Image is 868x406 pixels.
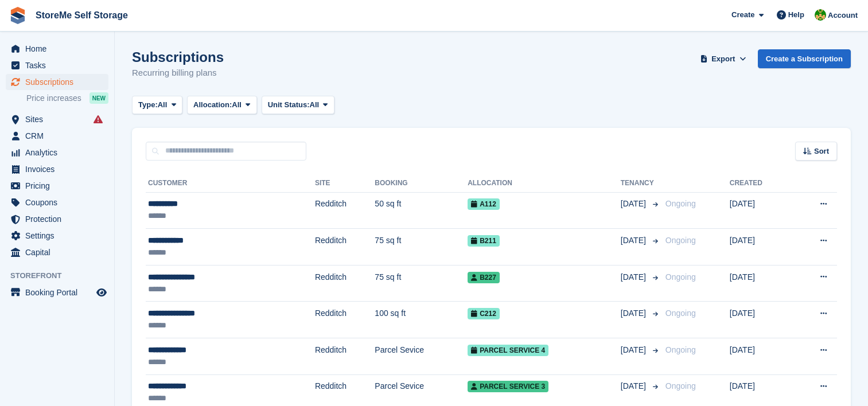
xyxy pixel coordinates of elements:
[621,198,648,210] span: [DATE]
[6,74,108,90] a: menu
[665,272,696,282] span: Ongoing
[468,198,500,210] span: A112
[315,265,375,302] td: Redditch
[6,244,108,260] a: menu
[665,309,696,318] span: Ongoing
[665,381,696,391] span: Ongoing
[665,199,696,208] span: Ongoing
[310,99,320,111] span: All
[187,96,257,115] button: Allocation: All
[665,345,696,354] span: Ongoing
[25,145,94,161] span: Analytics
[10,270,114,282] span: Storefront
[711,53,735,65] span: Export
[6,161,108,177] a: menu
[788,9,804,21] span: Help
[6,284,108,300] a: menu
[6,57,108,73] a: menu
[730,229,792,266] td: [DATE]
[25,111,94,127] span: Sites
[158,99,168,111] span: All
[665,236,696,245] span: Ongoing
[6,194,108,210] a: menu
[815,9,826,21] img: StorMe
[268,99,310,111] span: Unit Status:
[730,192,792,229] td: [DATE]
[468,272,500,283] span: B227
[146,174,315,193] th: Customer
[94,115,103,124] i: Smart entry sync failures have occurred
[375,174,468,193] th: Booking
[193,99,232,111] span: Allocation:
[9,7,26,24] img: stora-icon-8386f47178a22dfd0bd8f6a31ec36ba5ce8667c1dd55bd0f319d3a0aa187defe.svg
[262,96,334,115] button: Unit Status: All
[89,92,108,104] div: NEW
[315,174,375,193] th: Site
[132,67,224,80] p: Recurring billing plans
[95,286,108,299] a: Preview store
[6,211,108,227] a: menu
[730,302,792,338] td: [DATE]
[468,345,548,356] span: Parcel Service 4
[375,302,468,338] td: 100 sq ft
[375,229,468,266] td: 75 sq ft
[730,174,792,193] th: Created
[25,57,94,73] span: Tasks
[6,41,108,57] a: menu
[25,228,94,244] span: Settings
[375,338,468,375] td: Parcel Sevice
[25,284,94,300] span: Booking Portal
[25,74,94,90] span: Subscriptions
[6,178,108,194] a: menu
[814,146,829,157] span: Sort
[621,235,648,247] span: [DATE]
[25,161,94,177] span: Invoices
[25,244,94,260] span: Capital
[132,49,224,65] h1: Subscriptions
[26,93,81,104] span: Price increases
[621,174,661,193] th: Tenancy
[621,380,648,392] span: [DATE]
[731,9,754,21] span: Create
[468,174,621,193] th: Allocation
[468,381,548,392] span: Parcel Service 3
[698,49,749,68] button: Export
[375,192,468,229] td: 50 sq ft
[758,49,851,68] a: Create a Subscription
[26,92,108,104] a: Price increases NEW
[25,211,94,227] span: Protection
[6,128,108,144] a: menu
[468,308,500,319] span: C212
[6,228,108,244] a: menu
[25,41,94,57] span: Home
[621,307,648,319] span: [DATE]
[730,265,792,302] td: [DATE]
[375,265,468,302] td: 75 sq ft
[31,6,133,25] a: StoreMe Self Storage
[828,10,858,21] span: Account
[621,271,648,283] span: [DATE]
[132,96,182,115] button: Type: All
[138,99,158,111] span: Type:
[25,128,94,144] span: CRM
[315,229,375,266] td: Redditch
[315,338,375,375] td: Redditch
[25,194,94,210] span: Coupons
[315,302,375,338] td: Redditch
[315,192,375,229] td: Redditch
[621,344,648,356] span: [DATE]
[232,99,242,111] span: All
[25,178,94,194] span: Pricing
[730,338,792,375] td: [DATE]
[6,111,108,127] a: menu
[468,235,500,247] span: B211
[6,145,108,161] a: menu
